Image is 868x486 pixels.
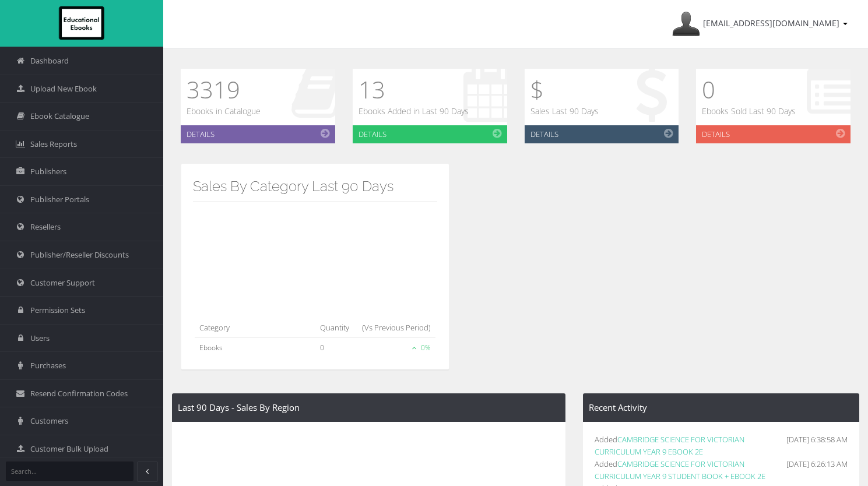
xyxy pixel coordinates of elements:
h4: Last 90 Days - Sales By Region [178,403,560,413]
span: Publishers [30,166,66,177]
li: Added [595,458,848,483]
span: Dashboard [30,55,69,66]
span: Customers [30,415,68,427]
th: Quantity [315,316,355,337]
span: [DATE] 6:38:58 AM [786,434,848,446]
span: Users [30,333,50,344]
h1: 13 [359,75,469,105]
span: Customer Bulk Upload [30,443,108,455]
th: (Vs Previous Period) [355,316,435,337]
span: [DATE] 6:26:13 AM [786,458,848,470]
td: Ebooks [195,337,315,358]
p: Sales Last 90 Days [530,105,599,118]
span: Permission Sets [30,305,85,316]
a: Details [181,125,335,143]
td: 0 [315,337,355,358]
span: Resend Confirmation Codes [30,388,128,399]
td: 0% [355,337,435,358]
p: Ebooks in Catalogue [187,105,261,118]
span: Upload New Ebook [30,83,97,94]
li: Added [595,434,848,458]
span: Publisher/Reseller Discounts [30,249,129,260]
span: Resellers [30,221,61,233]
h4: Recent Activity [589,403,853,413]
span: Publisher Portals [30,194,89,205]
a: CAMBRIDGE SCIENCE FOR VICTORIAN CURRICULUM YEAR 9 EBOOK 2E [595,434,744,457]
a: CAMBRIDGE SCIENCE FOR VICTORIAN CURRICULUM YEAR 9 STUDENT BOOK + EBOOK 2E [595,459,765,481]
th: Category [195,316,315,337]
a: Details [696,125,851,143]
a: Details [525,125,679,143]
h1: $ [530,75,599,105]
h1: 0 [702,75,796,105]
span: Customer Support [30,277,95,288]
span: Sales Reports [30,139,77,150]
img: Avatar [672,10,700,38]
span: [EMAIL_ADDRESS][DOMAIN_NAME] [703,17,839,29]
h3: Sales By Category Last 90 Days [193,179,437,194]
p: Ebooks Sold Last 90 Days [702,105,796,118]
p: Ebooks Added in Last 90 Days [359,105,469,118]
h1: 3319 [187,75,261,105]
input: Search... [6,462,133,481]
span: Purchases [30,360,66,371]
a: Details [353,125,507,143]
span: Ebook Catalogue [30,111,89,122]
